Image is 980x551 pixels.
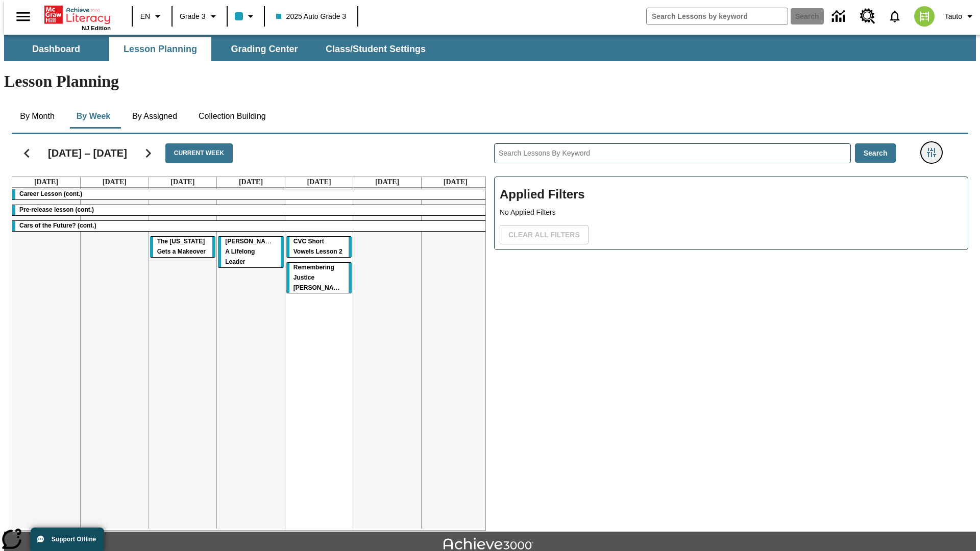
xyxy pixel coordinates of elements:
button: Class/Student Settings [317,37,434,61]
h2: Applied Filters [500,182,963,207]
button: Class color is light blue. Change class color [231,7,261,26]
a: October 7, 2025 [101,177,129,187]
span: NJ Edition [82,25,111,31]
a: October 8, 2025 [168,177,197,187]
span: The Missouri Gets a Makeover [157,238,206,255]
button: Search [855,143,896,163]
a: October 10, 2025 [305,177,333,187]
span: Grade 3 [180,11,206,22]
button: Language: EN, Select a language [136,7,168,26]
a: Notifications [881,3,908,30]
h2: [DATE] – [DATE] [48,147,127,159]
button: Next [135,140,161,166]
span: Class/Student Settings [326,43,426,55]
button: Open side menu [8,2,38,32]
span: Dianne Feinstein: A Lifelong Leader [225,238,279,265]
div: Calendar [4,130,486,531]
a: Resource Center, Will open in new tab [854,3,881,30]
div: Applied Filters [494,177,968,250]
span: Cars of the Future? (cont.) [19,222,96,229]
a: Data Center [826,3,854,31]
p: No Applied Filters [500,207,963,218]
img: avatar image [914,6,935,27]
span: Tauto [945,11,962,22]
div: Career Lesson (cont.) [12,189,489,199]
a: October 11, 2025 [373,177,401,187]
div: Dianne Feinstein: A Lifelong Leader [218,237,284,267]
input: search field [647,8,788,24]
a: October 9, 2025 [237,177,265,187]
button: By Month [12,104,63,129]
button: By Week [68,104,119,129]
div: Search [486,130,968,531]
span: Pre-release lesson (cont.) [19,206,94,213]
button: Dashboard [5,37,107,61]
a: October 6, 2025 [32,177,60,187]
span: Career Lesson (cont.) [19,190,82,197]
button: Filters Side menu [921,142,942,163]
div: Cars of the Future? (cont.) [12,221,489,231]
div: CVC Short Vowels Lesson 2 [286,237,352,257]
h1: Lesson Planning [4,72,976,91]
span: CVC Short Vowels Lesson 2 [293,238,342,255]
button: Profile/Settings [941,7,980,26]
div: Remembering Justice O'Connor [286,263,352,293]
button: Previous [14,140,40,166]
div: SubNavbar [4,37,435,61]
a: Home [44,5,111,25]
span: Support Offline [52,536,96,543]
span: EN [140,11,150,22]
input: Search Lessons By Keyword [495,144,850,163]
div: Pre-release lesson (cont.) [12,205,489,215]
div: Home [44,4,111,31]
button: Collection Building [190,104,274,129]
button: Lesson Planning [109,37,211,61]
button: Grade: Grade 3, Select a grade [176,7,224,26]
span: Grading Center [231,43,298,55]
button: Select a new avatar [908,3,941,30]
button: Support Offline [31,528,104,551]
button: Grading Center [213,37,315,61]
div: The Missouri Gets a Makeover [150,237,216,257]
span: Remembering Justice O'Connor [293,264,345,291]
div: SubNavbar [4,35,976,61]
button: By Assigned [124,104,185,129]
a: October 12, 2025 [442,177,470,187]
span: 2025 Auto Grade 3 [276,11,347,22]
span: Lesson Planning [124,43,197,55]
button: Current Week [165,143,233,163]
span: Dashboard [32,43,80,55]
